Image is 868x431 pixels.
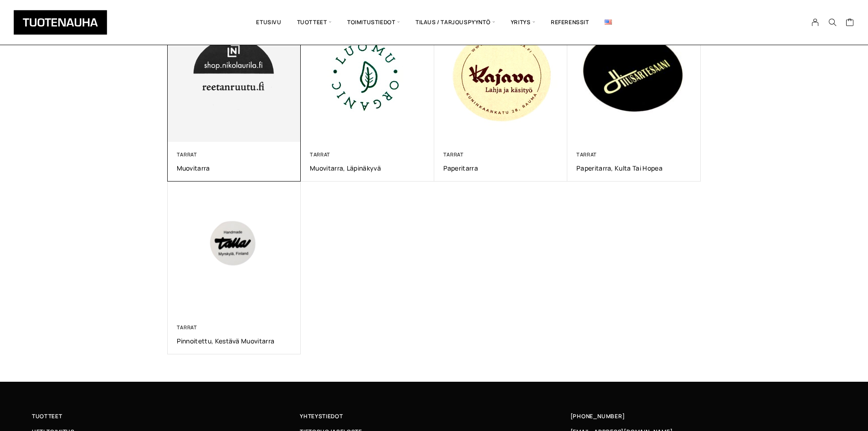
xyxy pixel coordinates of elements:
[605,20,612,25] img: English
[310,151,330,158] a: Tarrat
[339,7,408,38] span: Toimitustiedot
[503,7,543,38] span: Yritys
[576,164,692,172] a: Paperitarra, Kulta tai Hopea
[300,411,343,421] span: Yhteystiedot
[443,151,464,158] a: Tarrat
[570,411,625,421] a: [PHONE_NUMBER]
[824,18,841,26] button: Search
[300,411,568,421] a: Yhteystiedot
[248,7,289,38] a: Etusivu
[543,7,597,38] a: Referenssit
[177,337,292,345] a: Pinnoitettu, Kestävä Muovitarra
[32,411,62,421] span: Tuotteet
[576,151,597,158] a: Tarrat
[443,164,559,172] a: Paperitarra
[177,164,292,172] a: Muovitarra
[310,164,425,172] a: Muovitarra, läpinäkyvä
[806,18,824,26] a: My Account
[177,151,197,158] a: Tarrat
[408,7,503,38] span: Tilaus / Tarjouspyyntö
[289,7,339,38] span: Tuotteet
[177,324,197,331] a: Tarrat
[32,411,300,421] a: Tuotteet
[14,10,107,35] img: Tuotenauha Oy
[846,18,854,29] a: Cart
